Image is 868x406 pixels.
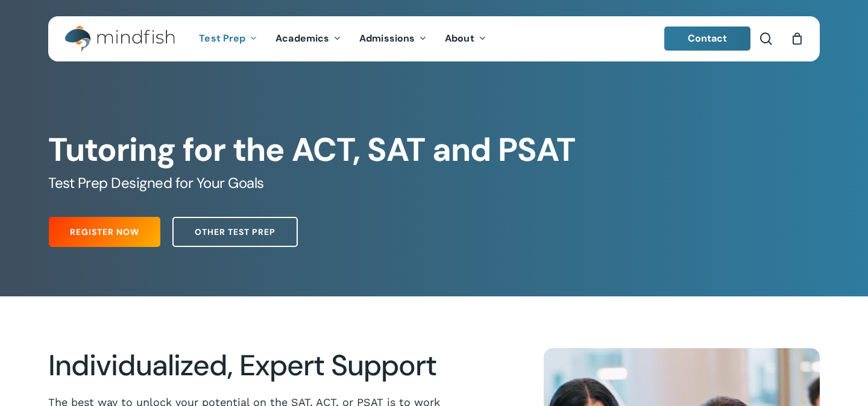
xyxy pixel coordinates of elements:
[790,32,804,45] a: Cart
[275,32,329,45] span: Academics
[70,226,139,238] span: Register Now
[49,217,160,247] a: Register Now
[48,131,820,169] h1: Tutoring for the ACT, SAT and PSAT
[195,226,275,238] span: Other Test Prep
[48,16,820,61] header: Main Menu
[48,348,459,383] h2: Individualized, Expert Support
[350,34,436,44] a: Admissions
[199,32,245,45] span: Test Prep
[436,34,495,44] a: About
[190,34,266,44] a: Test Prep
[172,217,298,247] a: Other Test Prep
[359,32,415,45] span: Admissions
[445,32,474,45] span: About
[266,34,350,44] a: Academics
[48,173,820,193] h5: Test Prep Designed for Your Goals
[664,27,751,51] a: Contact
[688,32,728,45] span: Contact
[190,16,495,61] nav: Main Menu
